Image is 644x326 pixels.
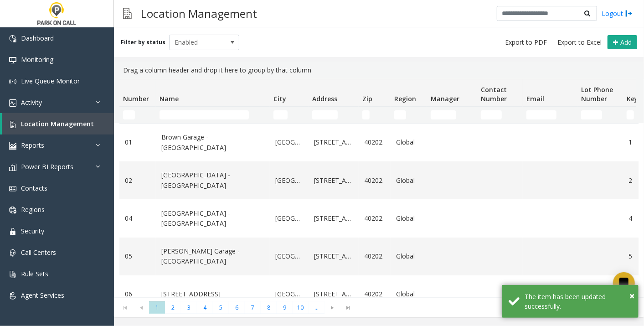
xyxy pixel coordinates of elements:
a: [STREET_ADDRESS] [314,213,353,223]
img: 'icon' [9,57,16,64]
span: Regions [21,205,45,214]
span: Page 9 [277,301,293,314]
span: Page 8 [261,301,277,314]
span: Manager [431,94,459,103]
span: × [629,290,634,302]
span: Rule Sets [21,269,48,278]
span: Go to the last page [342,304,355,311]
img: 'icon' [9,185,16,192]
a: Global [396,137,422,147]
div: The item has been updated successfully. [525,292,632,311]
a: [GEOGRAPHIC_DATA] - [GEOGRAPHIC_DATA] [161,170,264,191]
input: City Filter [273,110,288,119]
button: Export to PDF [501,36,551,49]
span: Go to the last page [340,301,356,314]
td: Name Filter [156,107,270,123]
a: [GEOGRAPHIC_DATA] [275,251,303,261]
td: Lot Phone Number Filter [577,107,623,123]
span: Power BI Reports [21,162,73,171]
span: Key [627,94,638,103]
span: Contact Number [481,85,507,103]
span: Contacts [21,184,47,192]
label: Filter by status [121,38,165,47]
span: Page 5 [213,301,229,314]
a: 40202 [364,213,385,223]
a: 02 [125,176,150,186]
span: Page 2 [165,301,181,314]
span: Number [123,94,149,103]
a: [STREET_ADDRESS] [314,251,353,261]
a: [STREET_ADDRESS] [161,289,264,299]
a: Global [396,251,422,261]
td: Address Filter [309,107,359,123]
a: [GEOGRAPHIC_DATA] [275,176,303,186]
a: [STREET_ADDRESS] [314,137,353,147]
span: Activity [21,98,42,107]
td: Number Filter [119,107,156,123]
input: Region Filter [394,110,406,119]
a: [GEOGRAPHIC_DATA] [275,213,303,223]
span: Reports [21,141,44,150]
input: Email Filter [526,110,556,119]
span: Export to PDF [505,38,547,47]
div: Data table [114,79,644,297]
img: 'icon' [9,99,16,107]
img: 'icon' [9,228,16,235]
a: 40202 [364,137,385,147]
td: Zip Filter [359,107,391,123]
td: Manager Filter [427,107,477,123]
a: [GEOGRAPHIC_DATA] [275,137,303,147]
td: Email Filter [523,107,577,123]
button: Add [608,35,637,50]
span: Go to the next page [325,301,340,314]
img: 'icon' [9,35,16,42]
span: Enabled [170,35,225,50]
a: [GEOGRAPHIC_DATA] [275,289,303,299]
a: [PERSON_NAME] Garage - [GEOGRAPHIC_DATA] [161,246,264,267]
span: Email [526,94,544,103]
img: 'icon' [9,121,16,128]
button: Close [629,289,634,303]
h3: Location Management [136,2,262,25]
img: 'icon' [9,249,16,257]
button: Export to Excel [554,36,605,49]
span: City [273,94,286,103]
td: City Filter [270,107,309,123]
input: Address Filter [312,110,338,119]
a: 04 [125,213,150,223]
span: Name [160,94,179,103]
a: 06 [125,289,150,299]
td: Contact Number Filter [477,107,523,123]
input: Lot Phone Number Filter [581,110,602,119]
span: Export to Excel [557,38,602,47]
a: 05 [125,251,150,261]
a: Location Management [2,113,114,135]
span: Page 3 [181,301,197,314]
div: Drag a column header and drop it here to group by that column [119,62,639,79]
a: [STREET_ADDRESS] [314,176,353,186]
input: Key Filter [627,110,634,119]
span: Lot Phone Number [581,85,613,103]
a: [GEOGRAPHIC_DATA] - [GEOGRAPHIC_DATA] [161,208,264,229]
img: logout [625,9,633,18]
span: Live Queue Monitor [21,77,80,85]
span: Monitoring [21,55,53,64]
input: Name Filter [160,110,249,119]
span: Location Management [21,119,94,128]
span: Add [620,38,632,47]
span: Page 11 [309,301,325,314]
span: Page 7 [245,301,261,314]
a: Global [396,213,422,223]
img: 'icon' [9,142,16,150]
input: Manager Filter [431,110,456,119]
span: Agent Services [21,291,64,300]
span: Go to the next page [326,304,339,311]
span: Page 4 [197,301,213,314]
img: 'icon' [9,292,16,300]
span: Region [394,94,416,103]
img: 'icon' [9,164,16,171]
a: Brown Garage - [GEOGRAPHIC_DATA] [161,132,264,153]
span: Page 1 [149,301,165,314]
td: Region Filter [391,107,427,123]
span: Page 10 [293,301,309,314]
